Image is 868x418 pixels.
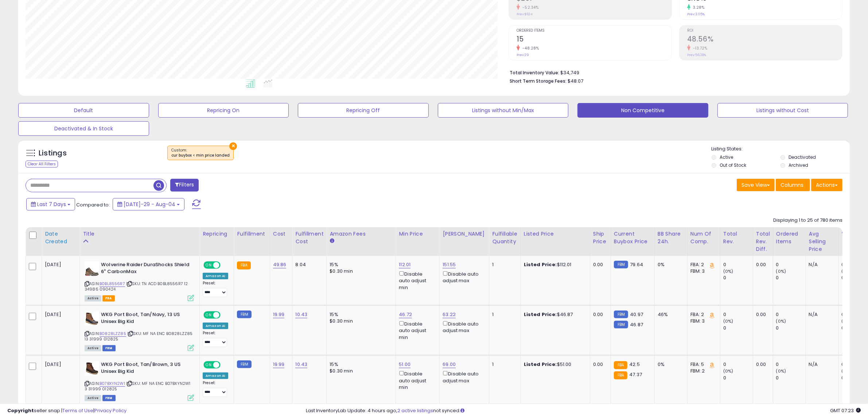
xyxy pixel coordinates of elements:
[124,201,175,208] span: [DATE]-29 - Aug-04
[219,262,231,268] span: OFF
[45,361,74,368] div: [DATE]
[690,46,708,51] small: -13.72%
[524,230,587,238] div: Listed Price
[85,380,191,391] span: | SKU: MF NA ENC B07BXYN2W1 3 31999 012825
[756,261,767,268] div: 0.00
[690,261,715,268] div: FBA: 2
[593,311,605,318] div: 0.00
[85,295,101,301] span: All listings currently available for purchase on Amazon
[723,275,753,281] div: 0
[723,311,753,318] div: 0
[85,261,99,276] img: 41RAhuHg0DL._SL40_.jpg
[568,78,583,84] span: $48.07
[690,318,715,324] div: FBM: 3
[658,311,682,318] div: 46%
[687,53,706,57] small: Prev: 56.28%
[756,230,770,253] div: Total Rev. Diff.
[295,261,321,268] div: 8.04
[100,281,125,287] a: B0BL8556R7
[204,362,213,368] span: ON
[510,68,837,76] li: $34,749
[295,361,307,368] a: 10.43
[45,230,77,245] div: Date Created
[204,312,213,318] span: ON
[102,395,116,401] span: FBM
[492,261,515,268] div: 1
[443,261,456,268] a: 151.55
[723,261,753,268] div: 0
[18,103,149,118] button: Default
[443,320,483,334] div: Disable auto adjust max
[524,361,584,368] div: $51.00
[101,311,190,327] b: WKG Port Boot, Tan/Navy, 13 US Unisex Big Kid
[517,35,672,45] h2: 15
[100,331,126,337] a: B0828LZZ85
[776,361,806,368] div: 0
[273,230,289,238] div: Cost
[520,46,539,51] small: -48.28%
[85,361,99,376] img: 41A3BORQTvL._SL40_.jpg
[789,162,808,168] label: Archived
[85,361,194,400] div: ASIN:
[273,261,287,268] a: 49.86
[273,361,285,368] a: 19.99
[510,70,559,76] b: Total Inventory Value:
[94,407,126,414] a: Privacy Policy
[26,198,75,210] button: Last 7 Days
[76,201,110,208] span: Compared to:
[203,230,231,238] div: Repricing
[443,230,486,238] div: [PERSON_NAME]
[630,261,643,268] span: 79.64
[330,361,390,368] div: 15%
[204,262,213,268] span: ON
[330,230,393,238] div: Amazon Fees
[203,281,228,297] div: Preset:
[781,181,803,189] span: Columns
[85,261,194,300] div: ASIN:
[273,311,285,318] a: 19.99
[811,179,842,191] button: Actions
[723,230,750,245] div: Total Rev.
[399,311,412,318] a: 46.72
[517,12,533,16] small: Prev: $624
[397,407,433,414] a: 2 active listings
[614,311,628,318] small: FBM
[203,273,228,279] div: Amazon AI
[776,179,810,191] button: Columns
[630,321,643,328] span: 46.87
[723,325,753,331] div: 0
[723,375,753,381] div: 0
[593,261,605,268] div: 0.00
[723,361,753,368] div: 0
[7,407,126,414] div: seller snap | |
[776,375,806,381] div: 0
[614,230,651,245] div: Current Buybox Price
[517,29,672,33] span: Ordered Items
[101,361,190,376] b: WKG Port Boot, Tan/Brown, 3 US Unisex Big Kid
[298,103,429,118] button: Repricing Off
[219,362,231,368] span: OFF
[524,311,557,318] b: Listed Price:
[658,230,684,245] div: BB Share 24h.
[306,407,861,414] div: Last InventoryLab Update: 4 hours ago, not synced.
[443,270,483,284] div: Disable auto adjust max
[776,261,806,268] div: 0
[492,361,515,368] div: 1
[789,154,816,160] label: Deactivated
[443,311,456,318] a: 63.22
[756,311,767,318] div: 0.00
[723,268,733,274] small: (0%)
[102,295,115,301] span: FBA
[26,161,58,167] div: Clear All Filters
[809,261,833,268] div: N/A
[85,331,193,342] span: | SKU: MF NA ENC B0828LZZ85 13 31999 012825
[614,361,627,369] small: FBA
[524,311,584,318] div: $46.87
[399,261,410,268] a: 112.01
[330,311,390,318] div: 15%
[842,318,852,324] small: (0%)
[295,311,307,318] a: 10.43
[62,407,93,414] a: Terms of Use
[720,162,746,168] label: Out of Stock
[690,5,705,10] small: 3.28%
